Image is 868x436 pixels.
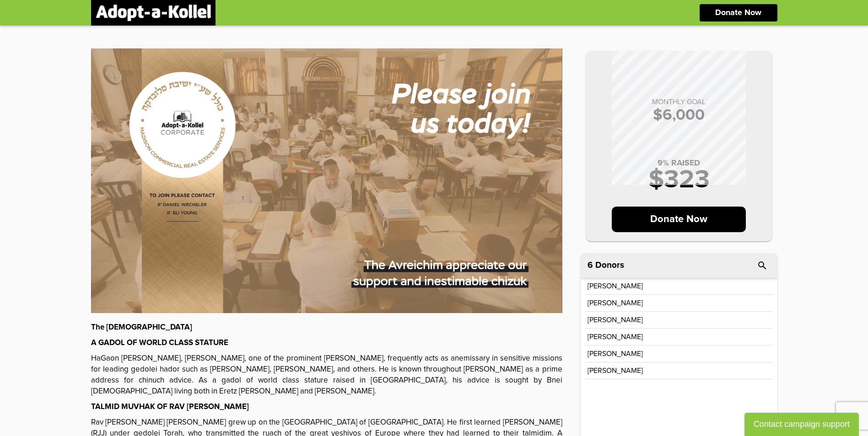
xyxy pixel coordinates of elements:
[91,339,228,347] strong: A GADOL OF WORLD CLASS STATURE
[588,282,643,290] p: [PERSON_NAME]
[588,367,643,374] p: [PERSON_NAME]
[715,9,761,17] p: Donate Now
[757,260,768,271] i: search
[588,316,643,324] p: [PERSON_NAME]
[612,207,746,232] p: Donate Now
[595,98,763,106] p: MONTHLY GOAL
[91,353,562,397] p: HaGaon [PERSON_NAME], [PERSON_NAME], one of the prominent [PERSON_NAME], frequently acts as anemi...
[595,261,624,270] p: Donors
[588,333,643,340] p: [PERSON_NAME]
[588,299,643,307] p: [PERSON_NAME]
[96,5,211,21] img: logonobg.png
[744,413,859,436] button: Contact campaign support
[91,403,249,411] strong: TALMID MUVHAK OF RAV [PERSON_NAME]
[91,48,562,313] img: GTMl8Zazyd.uwf9jX4LSx.jpg
[588,261,593,270] span: 6
[588,350,643,357] p: [PERSON_NAME]
[595,107,763,123] p: $
[91,324,192,331] strong: The [DEMOGRAPHIC_DATA]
